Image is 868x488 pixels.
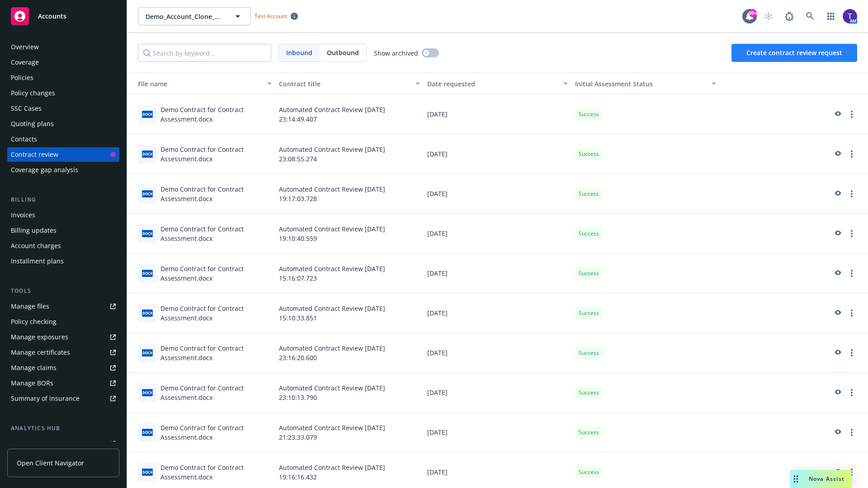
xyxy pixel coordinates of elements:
[11,163,78,177] div: Coverage gap analysis
[279,44,320,61] span: Inbound
[424,174,572,214] div: [DATE]
[11,314,57,329] div: Policy checking
[7,254,119,268] a: Installment plans
[7,195,119,204] div: Billing
[11,208,35,222] div: Invoices
[160,304,272,323] div: Demo Contract for Contract Assessment.docx
[7,314,119,329] a: Policy checking
[279,79,410,89] div: Contract title
[275,94,424,134] div: Automated Contract Review [DATE] 23:14:49.407
[731,44,857,62] button: Create contract review request
[11,239,61,253] div: Account charges
[142,469,153,475] span: docx
[424,253,572,293] div: [DATE]
[832,228,843,239] a: preview
[7,223,119,238] a: Billing updates
[275,333,424,373] div: Automated Contract Review [DATE] 23:16:20.600
[832,467,843,478] a: preview
[11,299,49,314] div: Manage files
[142,230,153,237] span: docx
[846,268,857,279] a: more
[160,383,272,402] div: Demo Contract for Contract Assessment.docx
[579,230,599,238] span: Success
[579,468,599,476] span: Success
[424,293,572,333] div: [DATE]
[822,7,840,25] a: Switch app
[801,7,819,25] a: Search
[7,330,119,344] a: Manage exposures
[424,73,572,94] button: Date requested
[11,330,68,344] div: Manage exposures
[7,361,119,375] a: Manage claims
[7,40,119,54] a: Overview
[424,413,572,452] div: [DATE]
[7,101,119,116] a: SSC Cases
[424,333,572,373] div: [DATE]
[7,239,119,253] a: Account charges
[11,55,39,70] div: Coverage
[424,94,572,134] div: [DATE]
[11,147,58,162] div: Contract review
[275,134,424,174] div: Automated Contract Review [DATE] 23:08:55.274
[846,109,857,120] a: more
[832,427,843,438] a: preview
[832,308,843,319] a: preview
[790,470,852,488] button: Nova Assist
[251,11,302,21] span: Test Account
[160,423,272,442] div: Demo Contract for Contract Assessment.docx
[846,308,857,319] a: more
[749,9,757,17] div: 99+
[579,269,599,277] span: Success
[7,286,119,296] div: Tools
[7,376,119,390] a: Manage BORs
[579,150,599,158] span: Success
[160,264,272,283] div: Demo Contract for Contract Assessment.docx
[579,309,599,317] span: Success
[11,117,54,131] div: Quoting plans
[809,475,844,483] span: Nova Assist
[160,145,272,164] div: Demo Contract for Contract Assessment.docx
[846,188,857,199] a: more
[846,347,857,358] a: more
[11,254,64,268] div: Installment plans
[843,9,857,23] img: photo
[11,70,33,85] div: Policies
[7,345,119,360] a: Manage certificates
[11,436,86,451] div: Loss summary generator
[759,7,778,25] a: Start snowing
[142,349,153,356] span: docx
[7,117,119,131] a: Quoting plans
[11,223,57,238] div: Billing updates
[275,73,424,94] button: Contract title
[138,7,251,25] button: Demo_Account_Clone_QA_CR_Tests_Demo
[7,424,119,433] div: Analytics hub
[7,436,119,451] a: Loss summary generator
[424,134,572,174] div: [DATE]
[11,391,80,406] div: Summary of insurance
[131,79,262,89] div: Toggle SortBy
[131,79,262,89] div: File name
[11,361,57,375] div: Manage claims
[832,188,843,199] a: preview
[11,132,37,146] div: Contacts
[275,293,424,333] div: Automated Contract Review [DATE] 15:10:33.851
[846,149,857,160] a: more
[575,80,653,88] span: Initial Assessment Status
[275,373,424,413] div: Automated Contract Review [DATE] 23:10:13.790
[275,253,424,293] div: Automated Contract Review [DATE] 15:16:07.723
[427,79,558,89] div: Date requested
[7,299,119,314] a: Manage files
[7,86,119,100] a: Policy changes
[579,190,599,198] span: Success
[255,12,287,20] span: Test Account
[11,345,70,360] div: Manage certificates
[142,150,153,157] span: docx
[7,55,119,70] a: Coverage
[160,343,272,362] div: Demo Contract for Contract Assessment.docx
[142,429,153,436] span: docx
[11,40,39,54] div: Overview
[790,470,802,488] div: Drag to move
[327,48,359,57] span: Outbound
[832,149,843,160] a: preview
